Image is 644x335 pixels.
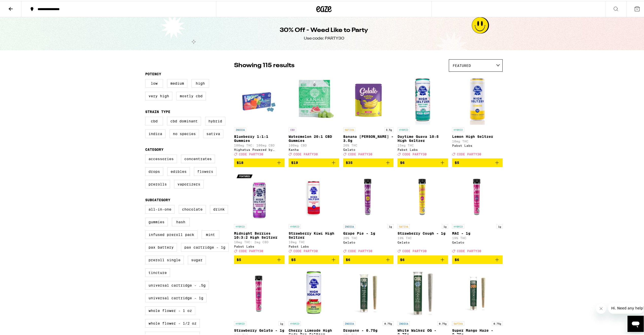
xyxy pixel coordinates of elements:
label: PAX Cartridge - 1g [181,242,229,251]
p: Blueberry 1:1:1 Gummies [234,134,285,142]
img: Cannabiotix - Dropane - 0.75g [343,267,394,318]
div: Highatus Powered by Cannabiotix [234,147,285,150]
p: Banana [PERSON_NAME] - 3.5g [343,134,394,142]
label: Whole Flower - 1 oz [145,305,195,314]
label: Low [145,78,163,87]
p: 1g [497,223,503,228]
label: Edibles [167,166,190,175]
img: Highatus Powered by Cannabiotix - Blueberry 1:1:1 Gummies [234,73,285,124]
span: $6 [400,257,405,261]
a: Open page for Grape Pie - 1g from Gelato [343,170,394,254]
p: Grape Pie - 1g [343,230,394,234]
span: CODE PARTY30 [402,249,427,252]
label: Drops [145,166,163,175]
div: Gelato [343,147,394,150]
p: Midnight Berries 10:3:2 High Seltzer [234,230,285,238]
img: Pabst Labs - Midnight Berries 10:3:2 High Seltzer [234,170,285,221]
p: 0.75g [437,320,448,325]
p: 15mg THC [398,143,448,146]
label: Accessories [145,154,177,162]
label: All-In-One [145,204,175,213]
img: Gelato - MAC - 1g [452,170,503,221]
div: Gelato [398,240,448,243]
span: $18 [237,160,243,164]
p: 0.75g [383,320,393,325]
a: Open page for Lemon High Seltzer from Pabst Labs [452,73,503,157]
label: High [191,78,209,87]
img: Kanha - Watermelon 20:1 CBD Gummies [289,73,339,124]
label: Mint [202,229,219,238]
p: HYBRID [398,126,410,131]
iframe: Button to launch messaging window [628,315,644,331]
span: CODE PARTY30 [239,152,263,155]
button: Add to bag [452,254,503,263]
label: Universal Cartridge - 1g [145,293,207,301]
legend: Category [145,146,163,151]
div: Gelato [343,240,394,243]
a: Open page for Watermelon 20:1 CBD Gummies from Kanha [289,73,339,157]
p: INDICA [343,223,355,228]
a: Open page for MAC - 1g from Gelato [452,170,503,254]
div: Pabst Labs [234,244,285,247]
iframe: Close message [596,303,606,313]
button: Add to bag [289,157,339,166]
label: Flowers [194,166,217,175]
label: CBD Dominant [167,116,201,124]
p: CBD [289,126,296,131]
span: $5 [291,257,296,261]
p: HYBRID [289,223,301,228]
label: Sugar [188,255,206,263]
span: $6 [400,160,405,164]
label: Hash [172,217,190,225]
label: Chocolate [179,204,206,213]
img: Cannabiotix - White Walker OG - 0.75g [398,267,448,318]
p: SATIVA [398,223,410,228]
label: No Species [170,128,199,137]
div: Kanha [289,147,339,150]
img: Gelato - Strawberry Gelato - 1g [234,267,285,318]
p: HYBRID [234,223,246,228]
button: Add to bag [452,157,503,166]
img: Pabst Labs - Daytime Guava 10:5 High Seltzer [398,73,448,124]
p: INDICA [343,320,355,325]
label: Very High [145,91,172,99]
label: Prerolls [145,179,170,188]
span: $19 [291,160,298,164]
button: Add to bag [289,254,339,263]
span: $35 [346,160,353,164]
span: CODE PARTY30 [293,249,318,252]
span: Featured [453,63,471,67]
label: Mostly CBD [176,91,206,99]
label: Medium [167,78,187,87]
label: Tincture [145,267,170,276]
span: CODE PARTY30 [348,152,372,155]
p: Dropane - 0.75g [343,327,394,331]
iframe: Message from company [608,302,644,313]
p: Strawberry Cough - 1g [398,230,448,234]
legend: Strain Type [145,109,170,113]
button: Add to bag [234,254,285,263]
label: Infused Preroll Pack [145,229,197,238]
button: Add to bag [234,157,285,166]
img: Gelato - Grape Pie - 1g [343,170,394,221]
p: 1g [442,223,448,228]
label: Vaporizers [174,179,204,188]
span: CODE PARTY30 [293,152,318,155]
a: Open page for Strawberry Kiwi High Seltzer from Pabst Labs [289,170,339,254]
img: Gelato - Banana Runtz - 3.5g [343,73,394,124]
button: Add to bag [343,157,394,166]
p: HYBRID [452,126,464,131]
p: 19% THC [452,235,503,239]
button: Add to bag [343,254,394,263]
div: Pabst Labs [289,244,339,247]
a: Open page for Strawberry Cough - 1g from Gelato [398,170,448,254]
span: CODE PARTY30 [457,152,481,155]
img: Pabst Labs - Strawberry Kiwi High Seltzer [289,170,339,221]
label: Indica [145,128,166,137]
span: CODE PARTY30 [402,152,427,155]
button: Add to bag [398,254,448,263]
label: Whole Flower - 1/2 oz [145,318,200,327]
h1: 30% Off - Weed Like to Party [280,25,368,34]
p: 3.5g [384,126,393,131]
label: Drink [210,204,228,213]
